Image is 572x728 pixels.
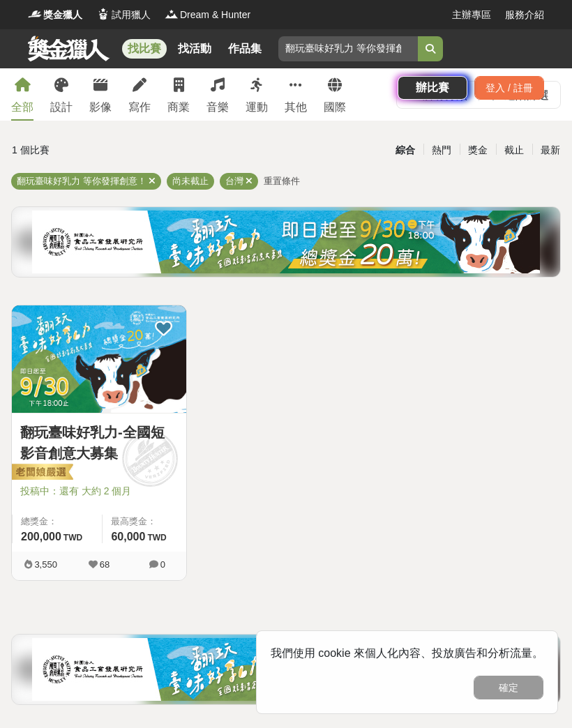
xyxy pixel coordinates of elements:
[17,176,146,186] span: 翻玩臺味好乳力 等你發揮創意！
[9,463,73,483] img: 老闆娘嚴選
[96,8,151,22] a: Logo試用獵人
[165,8,250,22] a: LogoDream & Hunter
[246,99,268,116] div: 運動
[264,176,300,186] span: 重置條件
[20,484,178,499] span: 投稿中：還有 大約 2 個月
[271,647,543,659] span: 我們使用 cookie 來個人化內容、投放廣告和分析流量。
[111,531,145,543] span: 60,000
[474,76,544,100] div: 登入 / 註冊
[12,138,194,162] div: 1 個比賽
[172,39,217,59] a: 找活動
[532,138,569,162] div: 最新
[100,559,110,570] span: 68
[96,7,110,21] img: Logo
[172,176,209,186] span: 尚未截止
[43,8,82,22] span: 獎金獵人
[89,99,112,116] div: 影像
[32,638,540,701] img: 724b1cd2-0b71-4639-9229-65d4b0794cbb.jpg
[206,99,229,116] div: 音樂
[21,515,93,529] span: 總獎金：
[285,99,307,116] div: 其他
[12,305,186,414] a: Cover Image
[496,138,532,162] div: 截止
[278,36,418,61] input: 2025高通台灣AI黑客松
[11,99,33,116] div: 全部
[225,176,243,186] span: 台灣
[165,7,179,21] img: Logo
[147,533,166,543] span: TWD
[21,531,61,543] span: 200,000
[12,305,186,413] img: Cover Image
[63,533,82,543] span: TWD
[387,138,423,162] div: 綜合
[128,99,151,116] div: 寫作
[460,138,496,162] div: 獎金
[423,138,460,162] div: 熱門
[20,422,178,464] a: 翻玩臺味好乳力-全國短影音創意大募集
[167,99,190,116] div: 商業
[112,8,151,22] span: 試用獵人
[223,39,267,59] a: 作品集
[122,39,167,59] a: 找比賽
[160,559,165,570] span: 0
[505,8,544,22] a: 服務介紹
[34,559,57,570] span: 3,550
[398,76,467,100] a: 辦比賽
[324,99,346,116] div: 國際
[111,515,178,529] span: 最高獎金：
[28,7,42,21] img: Logo
[474,676,543,699] button: 確定
[28,8,82,22] a: Logo獎金獵人
[50,99,73,116] div: 設計
[180,8,250,22] span: Dream & Hunter
[32,211,540,273] img: 5eb86a15-cd46-4d5f-b0cf-51551da74bc3.jpg
[452,8,491,22] a: 主辦專區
